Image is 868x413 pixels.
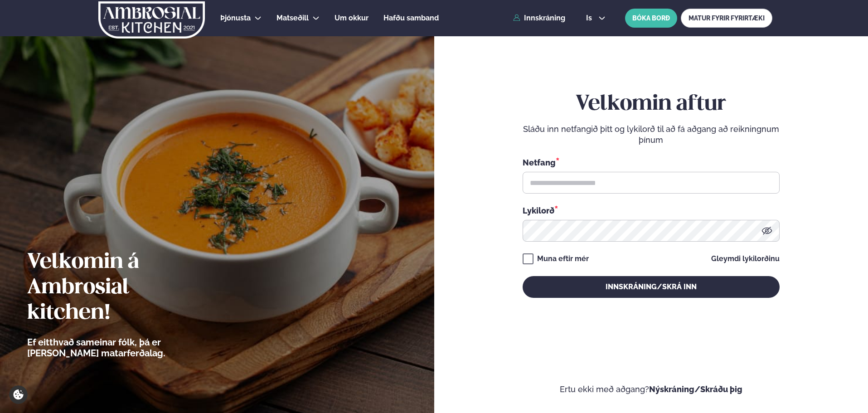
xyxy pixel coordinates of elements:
[335,13,369,24] a: Um okkur
[523,92,780,117] h2: Velkomin aftur
[383,14,439,22] span: Hafðu samband
[523,156,780,168] div: Netfang
[97,1,206,39] img: logo
[27,250,215,326] h2: Velkomin á Ambrosial kitchen!
[625,9,677,28] button: BÓKA BORÐ
[461,384,841,395] p: Ertu ekki með aðgang?
[579,15,613,22] button: is
[220,14,251,22] span: Þjónusta
[523,276,780,298] button: Innskráning/Skrá inn
[649,384,742,394] a: Nýskráning/Skráðu þig
[9,385,28,404] a: Cookie settings
[523,204,780,216] div: Lykilorð
[711,255,780,262] a: Gleymdi lykilorðinu
[513,14,565,22] a: Innskráning
[383,13,439,24] a: Hafðu samband
[27,337,215,359] p: Ef eitthvað sameinar fólk, þá er [PERSON_NAME] matarferðalag.
[276,14,309,22] span: Matseðill
[586,15,595,22] span: is
[335,14,369,22] span: Um okkur
[681,9,772,28] a: MATUR FYRIR FYRIRTÆKI
[220,13,251,24] a: Þjónusta
[523,124,780,146] p: Sláðu inn netfangið þitt og lykilorð til að fá aðgang að reikningnum þínum
[276,13,309,24] a: Matseðill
